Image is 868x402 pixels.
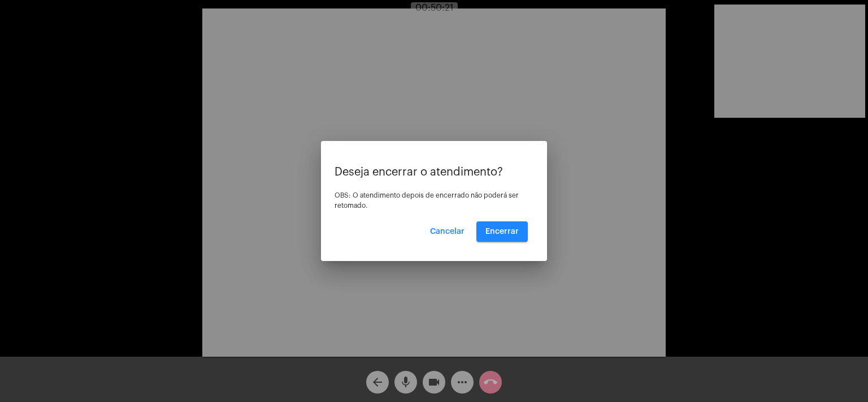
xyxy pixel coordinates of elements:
[335,192,519,209] span: OBS: O atendimento depois de encerrado não poderá ser retomado.
[476,221,528,242] button: Encerrar
[335,166,533,178] p: Deseja encerrar o atendimento?
[421,221,474,242] button: Cancelar
[485,228,519,236] span: Encerrar
[430,228,465,236] span: Cancelar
